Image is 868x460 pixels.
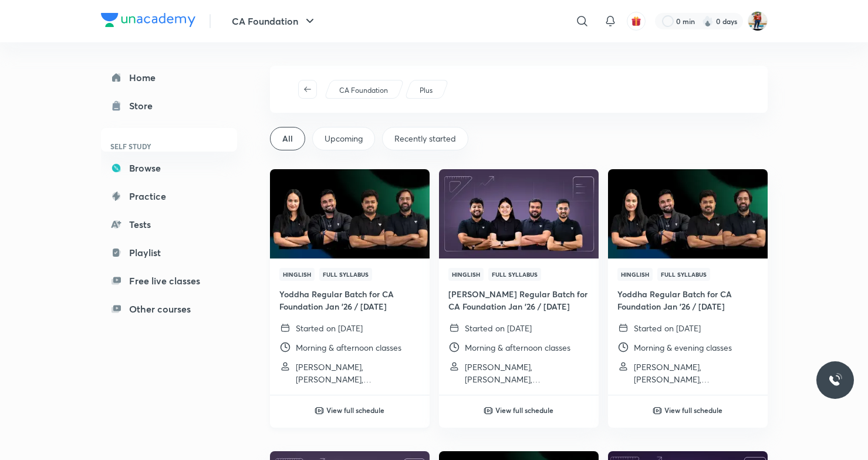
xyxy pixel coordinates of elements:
a: Company Logo [101,13,195,30]
img: Thumbnail [268,168,431,259]
a: Tests [101,213,237,236]
img: ttu [828,373,842,387]
p: Morning & evening classes [634,341,732,354]
img: streak [702,15,714,27]
h4: Yoddha Regular Batch for CA Foundation Jan '26 / [DATE] [279,288,420,313]
a: CA Foundation [337,85,390,96]
p: Aditya Sharma, Shivani Sharma, Shantam Gupta and 3 more [634,361,758,385]
a: ThumbnailHinglishFull Syllabus[PERSON_NAME] Regular Batch for CA Foundation Jan '26 / [DATE]Start... [439,169,599,395]
p: Hitesh Parmar, Nakul Katheria, Akhilesh Daga and 2 more [465,361,589,385]
h6: View full schedule [664,405,722,415]
h4: [PERSON_NAME] Regular Batch for CA Foundation Jan '26 / [DATE] [448,288,589,313]
p: Aditya Sharma, Shivani Sharma, Shantam Gupta and 2 more [296,361,420,385]
button: avatar [627,12,646,31]
a: Browse [101,156,237,180]
img: Thumbnail [606,168,769,259]
p: Started on [DATE] [465,322,532,334]
span: Full Syllabus [488,268,541,281]
span: Hinglish [279,268,315,281]
img: play [484,406,493,415]
img: Aman Kumar Giri [748,11,768,31]
a: Free live classes [101,269,237,293]
div: Store [129,99,160,113]
img: play [653,406,662,415]
a: Other courses [101,297,237,321]
p: Morning & afternoon classes [296,341,401,354]
h4: Yoddha Regular Batch for CA Foundation Jan '26 / [DATE] [617,288,758,313]
p: Started on [DATE] [296,322,363,334]
p: CA Foundation [339,85,388,96]
img: Thumbnail [437,168,600,259]
a: Practice [101,184,237,208]
p: Started on [DATE] [634,322,701,334]
a: Home [101,66,237,89]
span: Hinglish [617,268,653,281]
img: avatar [631,16,641,26]
h6: SELF STUDY [101,136,237,156]
img: Company Logo [101,13,195,27]
span: Full Syllabus [657,268,710,281]
h6: View full schedule [495,405,553,415]
h6: View full schedule [326,405,384,415]
a: Plus [417,85,434,96]
span: All [282,133,293,145]
span: Hinglish [448,268,484,281]
a: ThumbnailHinglishFull SyllabusYoddha Regular Batch for CA Foundation Jan '26 / [DATE]Started on [... [270,169,430,395]
p: Plus [420,85,433,96]
a: Playlist [101,241,237,264]
a: Store [101,94,237,117]
p: Morning & afternoon classes [465,341,570,354]
span: Full Syllabus [319,268,372,281]
button: CA Foundation [225,9,324,33]
a: ThumbnailHinglishFull SyllabusYoddha Regular Batch for CA Foundation Jan '26 / [DATE]Started on [... [608,169,768,395]
span: Recently started [394,133,456,145]
span: Upcoming [325,133,363,145]
img: play [315,406,324,415]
